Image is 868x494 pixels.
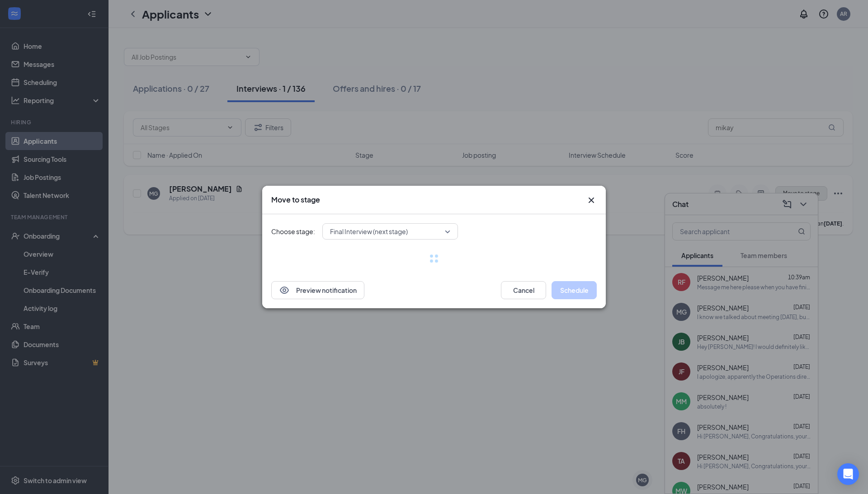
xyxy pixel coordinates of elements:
[501,281,546,299] button: Cancel
[837,463,859,485] div: Open Intercom Messenger
[330,225,408,238] span: Final Interview (next stage)
[586,195,597,206] button: Close
[271,226,315,236] span: Choose stage:
[271,195,320,205] h3: Move to stage
[552,281,597,299] button: Schedule
[279,285,290,296] svg: Eye
[271,281,364,299] button: EyePreview notification
[586,195,597,206] svg: Cross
